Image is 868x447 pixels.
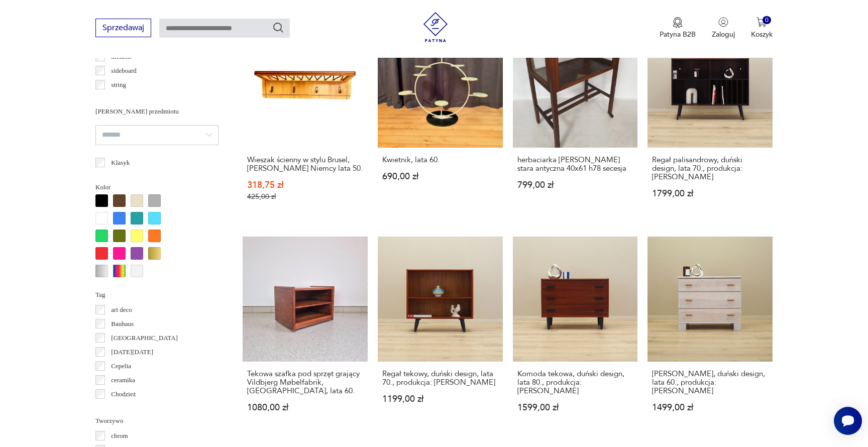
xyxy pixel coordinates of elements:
[243,23,368,220] a: SaleWieszak ścienny w stylu Brusel, Rudi Volket Niemcy lata 50.Wieszak ścienny w stylu Brusel, [P...
[382,370,498,387] h3: Regał tekowy, duński design, lata 70., produkcja: [PERSON_NAME]
[652,189,768,198] p: 1799,00 zł
[652,370,768,395] h3: [PERSON_NAME], duński design, lata 60., produkcja: [PERSON_NAME]
[378,237,503,431] a: Regał tekowy, duński design, lata 70., produkcja: DaniaRegał tekowy, duński design, lata 70., pro...
[111,347,153,358] p: [DATE][DATE]
[647,237,773,431] a: Komoda sosnowa, duński design, lata 60., produkcja: Dania[PERSON_NAME], duński design, lata 60., ...
[718,17,728,27] img: Ikonka użytkownika
[382,172,498,181] p: 690,00 zł
[673,17,683,28] img: Ikona medalu
[647,23,773,220] a: Regał palisandrowy, duński design, lata 70., produkcja: DaniaRegał palisandrowy, duński design, l...
[517,156,633,173] h3: herbaciarka [PERSON_NAME] stara antyczna 40x61 h78 secesja
[712,17,735,39] button: Zaloguj
[660,30,696,39] p: Patyna B2B
[712,30,735,39] p: Zaloguj
[751,30,773,39] p: Koszyk
[763,16,771,25] div: 0
[751,17,773,39] button: 0Koszyk
[382,156,498,164] h3: Kwietnik, lata 60.
[834,407,862,435] iframe: Smartsupp widget button
[247,181,363,189] p: 318,75 zł
[247,370,363,395] h3: Tekowa szafka pod sprzęt grający Vildbjerg Møbelfabrik, [GEOGRAPHIC_DATA], lata 60.
[95,289,219,300] p: Tag
[111,304,132,315] p: art deco
[111,403,135,414] p: Ćmielów
[111,361,131,372] p: Cepelia
[660,17,696,39] a: Ikona medaluPatyna B2B
[243,237,368,431] a: Tekowa szafka pod sprzęt grający Vildbjerg Møbelfabrik, Dania, lata 60.Tekowa szafka pod sprzęt g...
[420,12,451,42] img: Patyna - sklep z meblami i dekoracjami vintage
[756,17,767,27] img: Ikona koszyka
[513,23,638,220] a: herbaciarka witryna komoda stara antyczna 40x61 h78 secesjaherbaciarka [PERSON_NAME] stara antycz...
[517,403,633,412] p: 1599,00 zł
[652,156,768,181] h3: Regał palisandrowy, duński design, lata 70., produkcja: [PERSON_NAME]
[111,375,135,386] p: ceramika
[111,389,136,400] p: Chodzież
[111,65,137,76] p: sideboard
[247,192,363,201] p: 425,00 zł
[111,318,134,329] p: Bauhaus
[95,415,219,426] p: Tworzywo
[111,332,178,344] p: [GEOGRAPHIC_DATA]
[517,370,633,395] h3: Komoda tekowa, duński design, lata 80., produkcja: [PERSON_NAME]
[660,17,696,39] button: Patyna B2B
[378,23,503,220] a: Kwietnik, lata 60.Kwietnik, lata 60.690,00 zł
[111,430,128,441] p: chrom
[95,25,151,32] a: Sprzedawaj
[247,403,363,412] p: 1080,00 zł
[652,403,768,412] p: 1499,00 zł
[247,156,363,173] h3: Wieszak ścienny w stylu Brusel, [PERSON_NAME] Niemcy lata 50.
[95,106,219,117] p: [PERSON_NAME] przedmiotu
[272,22,284,34] button: Szukaj
[95,182,219,193] p: Kolor
[517,181,633,189] p: 799,00 zł
[382,395,498,403] p: 1199,00 zł
[513,237,638,431] a: Komoda tekowa, duński design, lata 80., produkcja: DaniaKomoda tekowa, duński design, lata 80., p...
[111,157,130,168] p: Klasyk
[111,79,126,90] p: string
[111,93,131,104] p: witryna
[95,19,151,37] button: Sprzedawaj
